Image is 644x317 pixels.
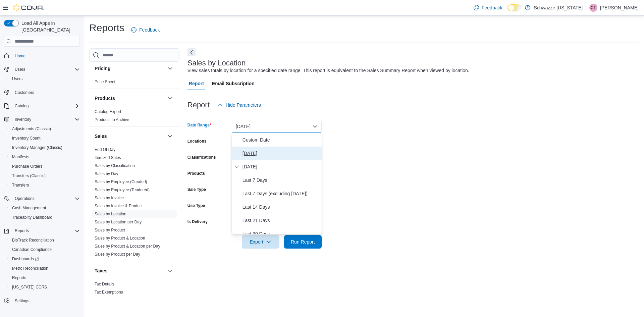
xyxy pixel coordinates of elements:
[95,289,123,295] span: Tax Exemptions
[600,4,639,12] p: [PERSON_NAME]
[12,102,80,110] span: Catalog
[243,163,319,171] span: [DATE]
[166,64,174,72] button: Pricing
[95,252,140,257] a: Sales by Product per Day
[95,155,121,160] span: Itemized Sales
[19,20,80,33] span: Load All Apps in [GEOGRAPHIC_DATA]
[95,196,124,200] a: Sales by Invoice
[15,67,25,72] span: Users
[7,254,83,264] a: Dashboards
[12,237,54,243] span: BioTrack Reconciliation
[12,247,52,252] span: Canadian Compliance
[12,297,32,305] a: Settings
[187,67,469,74] div: View sales totals by location for a specified date range. This report is equivalent to the Sales ...
[12,65,80,73] span: Users
[95,211,126,217] span: Sales by Location
[9,181,32,189] a: Transfers
[246,235,275,249] span: Export
[89,108,179,126] div: Products
[9,75,25,83] a: Users
[7,124,83,134] button: Adjustments (Classic)
[12,297,80,305] span: Settings
[215,98,264,112] button: Hide Parameters
[482,4,502,11] span: Feedback
[232,133,322,234] div: Select listbox
[9,162,45,170] a: Purchase Orders
[12,76,22,82] span: Users
[12,182,29,188] span: Transfers
[12,115,80,123] span: Inventory
[15,228,29,233] span: Reports
[95,95,115,102] h3: Products
[189,77,204,90] span: Report
[95,65,165,72] button: Pricing
[9,246,80,254] span: Canadian Compliance
[89,146,179,261] div: Sales
[9,255,80,263] span: Dashboards
[1,296,83,306] button: Settings
[89,78,179,89] div: Pricing
[89,280,179,299] div: Taxes
[232,120,322,133] button: [DATE]
[1,88,83,97] button: Customers
[9,172,48,180] a: Transfers (Classic)
[9,181,80,189] span: Transfers
[9,236,57,244] a: BioTrack Reconciliation
[95,282,114,286] a: Tax Details
[12,88,80,97] span: Customers
[187,48,196,56] button: Next
[187,139,207,144] label: Locations
[187,187,206,192] label: Sale Type
[7,264,83,273] button: Metrc Reconciliation
[7,213,83,222] button: Traceabilty Dashboard
[7,235,83,245] button: BioTrack Reconciliation
[95,109,121,114] span: Catalog Export
[139,27,160,33] span: Feedback
[9,255,42,263] a: Dashboards
[243,176,319,184] span: Last 7 Days
[9,283,80,291] span: Washington CCRS
[95,79,115,85] span: Price Sheet
[187,203,205,208] label: Use Type
[15,90,34,95] span: Customers
[9,283,50,291] a: [US_STATE] CCRS
[95,188,150,192] a: Sales by Employee (Tendered)
[95,155,121,160] a: Itemized Sales
[9,236,80,244] span: BioTrack Reconciliation
[7,162,83,171] button: Purchase Orders
[7,282,83,292] button: [US_STATE] CCRS
[95,267,165,274] button: Taxes
[95,133,107,140] h3: Sales
[12,266,48,271] span: Metrc Reconciliation
[7,180,83,190] button: Transfers
[7,273,83,282] button: Reports
[1,226,83,235] button: Reports
[95,179,147,184] a: Sales by Employee (Created)
[9,213,55,221] a: Traceabilty Dashboard
[1,65,83,74] button: Users
[12,51,80,60] span: Home
[12,126,51,131] span: Adjustments (Classic)
[12,275,26,280] span: Reports
[95,147,115,152] a: End Of Day
[7,143,83,152] button: Inventory Manager (Classic)
[585,4,587,12] p: |
[591,4,596,12] span: CT
[12,284,47,290] span: [US_STATE] CCRS
[212,77,255,90] span: Email Subscription
[12,195,37,203] button: Operations
[95,212,126,216] a: Sales by Location
[12,256,39,262] span: Dashboards
[95,80,115,84] a: Price Sheet
[243,190,319,198] span: Last 7 Days (excluding [DATE])
[15,103,29,109] span: Catalog
[243,136,319,144] span: Custom Date
[12,205,46,211] span: Cash Management
[9,246,54,254] a: Canadian Compliance
[95,147,115,152] span: End Of Day
[15,53,25,59] span: Home
[243,216,319,224] span: Last 21 Days
[12,65,28,73] button: Users
[12,227,32,235] button: Reports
